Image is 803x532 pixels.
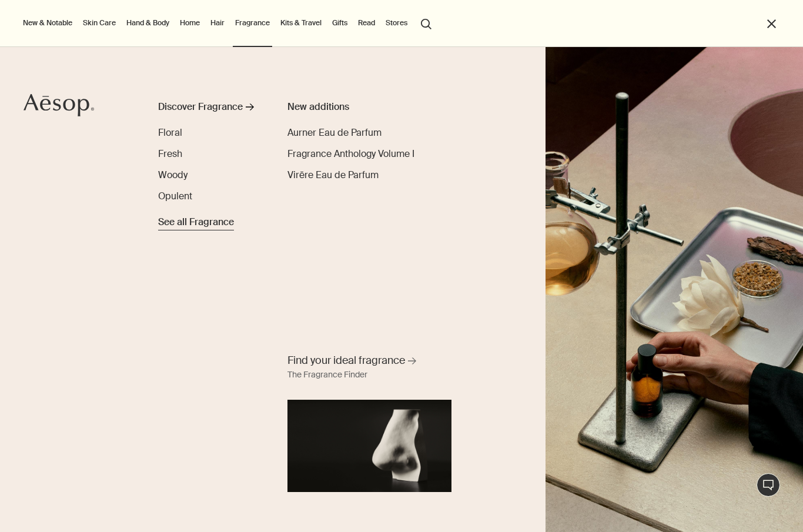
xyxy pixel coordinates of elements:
button: Close the Menu [765,17,778,31]
a: Home [178,16,202,30]
a: Skin Care [81,16,118,30]
span: Fresh [158,148,182,160]
div: The Fragrance Finder [287,368,367,382]
a: Woody [158,168,188,182]
a: Hand & Body [124,16,172,30]
span: See all Fragrance [158,215,234,229]
button: Open search [416,12,437,34]
button: New & Notable [21,16,75,30]
a: Hair [208,16,227,30]
span: Aurner Eau de Parfum [287,126,382,139]
a: Gifts [330,16,350,30]
a: Fragrance Anthology Volume I [287,147,414,161]
a: Floral [158,126,182,140]
span: Opulent [158,190,192,202]
a: Kits & Travel [278,16,324,30]
span: Floral [158,126,182,139]
span: Fragrance Anthology Volume I [287,148,414,160]
div: Discover Fragrance [158,100,243,114]
span: Woody [158,169,188,181]
img: Plaster sculptures of noses resting on stone podiums and a wooden ladder. [546,47,803,532]
a: Read [356,16,377,30]
button: Live Assistance [757,473,780,497]
a: Virēre Eau de Parfum [287,168,379,182]
a: Opulent [158,189,192,203]
a: Aurner Eau de Parfum [287,126,382,140]
span: Virēre Eau de Parfum [287,169,379,181]
a: Fragrance [233,16,272,30]
a: Find your ideal fragrance The Fragrance FinderA nose sculpture placed in front of black background [285,350,454,492]
div: New additions [287,100,416,114]
span: Find your ideal fragrance [287,353,405,368]
a: See all Fragrance [158,210,234,229]
a: Fresh [158,147,182,161]
a: Aesop [21,91,97,123]
svg: Aesop [24,93,94,117]
button: Stores [383,16,410,30]
a: Discover Fragrance [158,100,264,119]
